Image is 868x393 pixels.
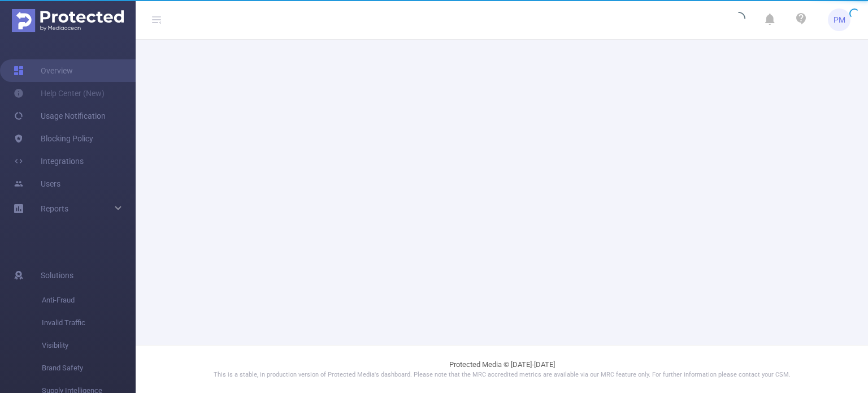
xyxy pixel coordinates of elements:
a: Users [14,172,60,195]
span: Visibility [42,334,136,357]
a: Reports [41,197,68,220]
a: Integrations [14,150,84,172]
span: Invalid Traffic [42,312,136,334]
a: Usage Notification [14,105,106,127]
a: Overview [14,59,73,82]
span: Solutions [41,264,73,287]
p: This is a stable, in production version of Protected Media's dashboard. Please note that the MRC ... [164,370,840,380]
span: PM [834,8,845,31]
img: Protected Media [12,9,124,32]
span: Brand Safety [42,357,136,379]
span: Anti-Fraud [42,289,136,312]
a: Blocking Policy [14,127,93,150]
span: Reports [41,204,68,213]
footer: Protected Media © [DATE]-[DATE] [136,345,868,393]
i: icon: loading [732,12,745,28]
